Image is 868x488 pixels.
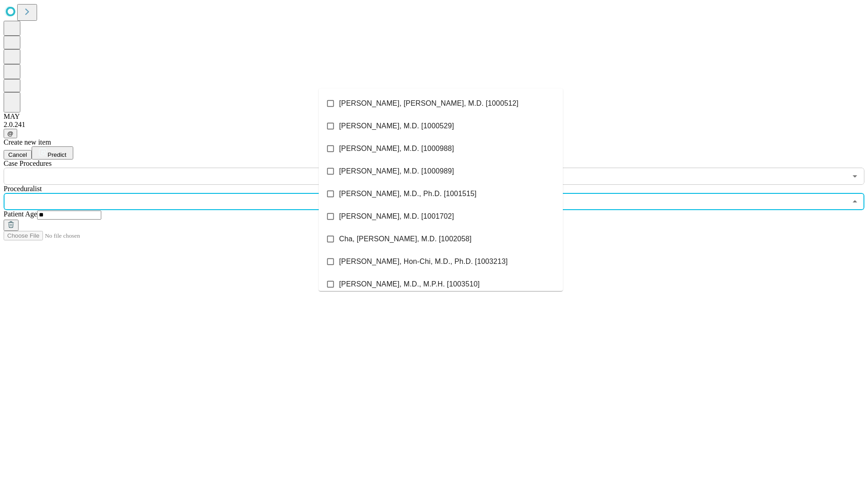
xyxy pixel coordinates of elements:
[339,211,454,222] span: [PERSON_NAME], M.D. [1001702]
[7,130,14,137] span: @
[4,121,864,129] div: 2.0.241
[339,143,454,154] span: [PERSON_NAME], M.D. [1000988]
[47,151,66,158] span: Predict
[339,98,519,109] span: [PERSON_NAME], [PERSON_NAME], M.D. [1000512]
[4,138,51,146] span: Create new item
[849,195,861,208] button: Close
[339,188,476,199] span: [PERSON_NAME], M.D., Ph.D. [1001515]
[4,150,32,160] button: Cancel
[4,185,42,192] span: Proceduralist
[339,121,454,131] span: [PERSON_NAME], M.D. [1000529]
[339,256,508,267] span: [PERSON_NAME], Hon-Chi, M.D., Ph.D. [1003213]
[849,170,861,183] button: Open
[339,279,480,290] span: [PERSON_NAME], M.D., M.P.H. [1003510]
[4,113,864,121] div: MAY
[4,160,52,167] span: Scheduled Procedure
[4,210,37,218] span: Patient Age
[8,151,27,158] span: Cancel
[339,234,472,244] span: Cha, [PERSON_NAME], M.D. [1002058]
[4,129,17,138] button: @
[32,146,73,160] button: Predict
[339,166,454,177] span: [PERSON_NAME], M.D. [1000989]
